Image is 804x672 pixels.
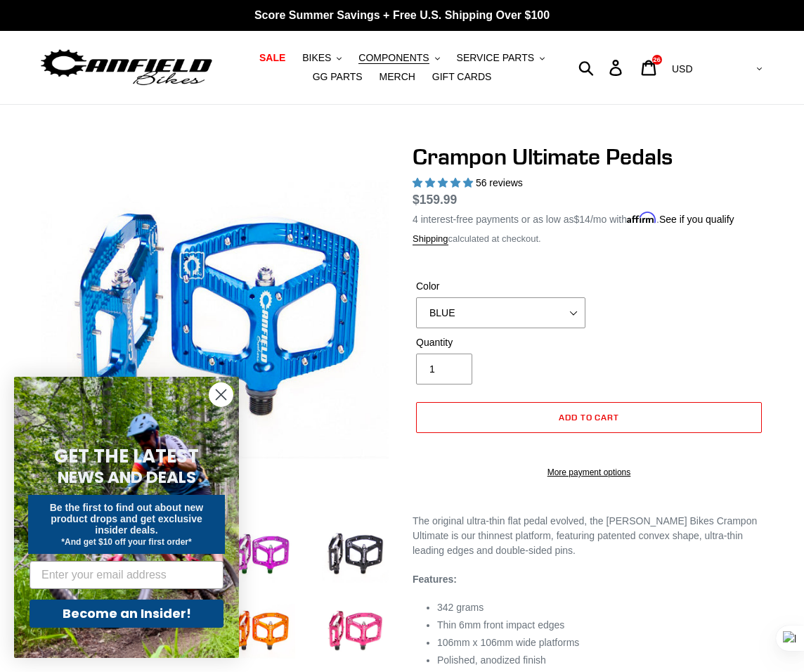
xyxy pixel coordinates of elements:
p: 4 interest-free payments or as low as /mo with . [413,209,734,227]
button: Become an Insider! [30,600,223,628]
span: $14 [574,214,590,225]
a: More payment options [416,466,762,479]
span: MERCH [380,71,415,83]
span: $159.99 [413,193,457,207]
a: Shipping [413,233,448,245]
li: Thin 6mm front impact edges [437,618,765,633]
span: BIKES [302,52,331,64]
span: NEWS AND DEALS [58,466,196,489]
span: Add to cart [559,412,620,422]
span: Be the first to find out about new product drops and get exclusive insider deals. [50,502,204,536]
span: 4.95 stars [413,177,476,188]
span: GIFT CARDS [432,71,492,83]
strong: Features: [413,574,457,585]
a: GG PARTS [306,67,370,86]
button: Add to cart [416,402,762,433]
img: Load image into Gallery viewer, Crampon Ultimate Pedals [319,595,391,668]
img: Canfield Bikes [39,46,214,90]
a: GIFT CARDS [425,67,499,86]
li: Polished, anodized finish [437,653,765,668]
li: 342 grams [437,600,765,615]
span: GG PARTS [313,71,363,83]
span: GET THE LATEST [54,444,199,469]
h1: Crampon Ultimate Pedals [413,143,765,170]
li: 106mm x 106mm wide platforms [437,635,765,650]
span: COMPONENTS [358,52,429,64]
input: Enter your email address [30,561,223,589]
span: 26 [653,56,661,63]
div: calculated at checkout. [413,232,765,246]
a: See if you qualify - Learn more about Affirm Financing (opens in modal) [659,214,734,225]
img: Load image into Gallery viewer, Crampon Ultimate Pedals [319,519,391,591]
p: The original ultra-thin flat pedal evolved, the [PERSON_NAME] Bikes Crampon Ultimate is our thinn... [413,514,765,558]
img: Load image into Gallery viewer, Crampon Ultimate Pedals [226,519,298,591]
span: 56 reviews [476,177,523,188]
button: COMPONENTS [351,49,446,67]
a: 26 [633,53,666,83]
span: *And get $10 off your first order* [61,537,191,547]
img: Load image into Gallery viewer, Crampon Ultimate Pedals [226,595,298,668]
button: Close dialog [209,382,233,407]
span: SALE [259,52,285,64]
button: SERVICE PARTS [450,49,552,67]
a: MERCH [372,67,422,86]
a: SALE [252,49,292,67]
button: BIKES [295,49,349,67]
span: Affirm [627,212,656,224]
label: Quantity [416,335,585,350]
label: Color [416,279,585,294]
span: SERVICE PARTS [457,52,534,64]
